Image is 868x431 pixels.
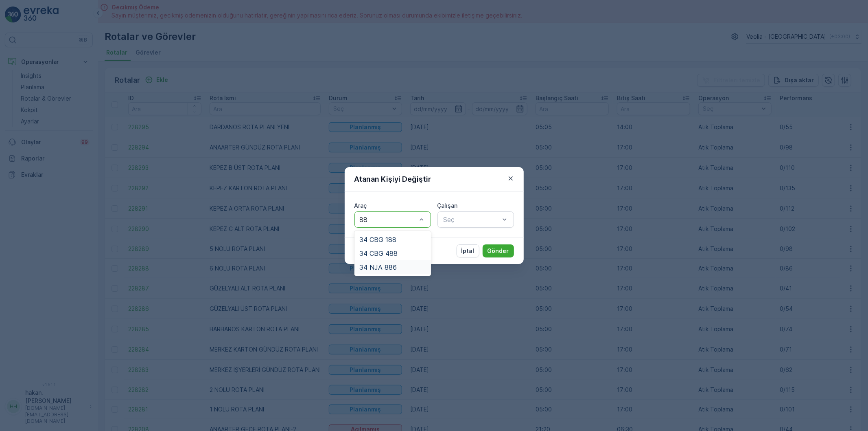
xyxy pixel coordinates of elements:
p: Atanan Kişiyi Değiştir [354,174,431,185]
button: İptal [457,244,479,257]
p: Gönder [488,247,509,255]
span: 34 NJA 886 [359,264,397,271]
p: Seç [444,215,500,224]
label: Araç [354,202,367,209]
span: 34 CBG 188 [359,236,396,243]
label: Çalışan [437,202,458,209]
p: İptal [461,247,474,255]
button: Gönder [483,244,514,257]
span: 34 CBG 488 [359,250,398,257]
